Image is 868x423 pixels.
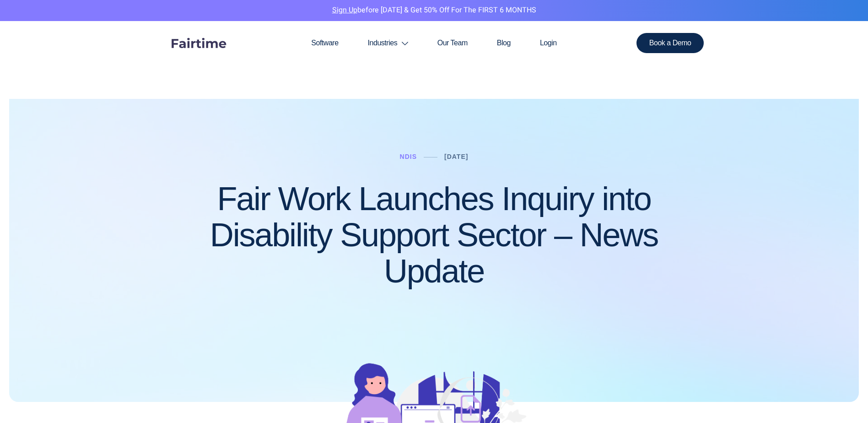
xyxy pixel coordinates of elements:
[400,153,417,160] a: NDIS
[525,21,571,65] a: Login
[353,21,423,65] a: Industries
[7,5,861,16] p: before [DATE] & Get 50% Off for the FIRST 6 MONTHS
[444,153,468,160] a: [DATE]
[636,33,704,53] a: Book a Demo
[164,181,704,290] h1: Fair Work Launches Inquiry into Disability Support Sector – News Update
[423,21,482,65] a: Our Team
[297,21,353,65] a: Software
[649,39,691,47] span: Book a Demo
[482,21,525,65] a: Blog
[332,5,357,16] a: Sign Up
